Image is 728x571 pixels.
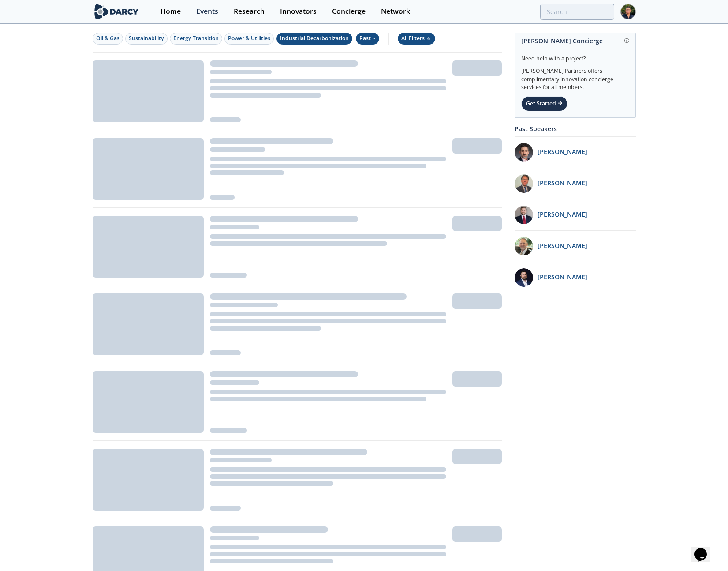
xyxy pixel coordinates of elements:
div: Network [381,8,410,15]
p: [PERSON_NAME] [538,241,587,250]
div: Sustainability [129,34,164,42]
img: 0796ef69-b90a-4e68-ba11-5d0191a10bb8 [515,143,533,162]
p: [PERSON_NAME] [538,210,587,219]
input: Advanced Search [540,4,614,20]
img: 86e59a17-6af7-4f0c-90df-8cecba4476f1 [515,237,533,255]
img: 47500b57-f1ab-48fc-99f2-2a06715d5bad [515,206,533,224]
img: logo-wide.svg [93,4,141,19]
p: [PERSON_NAME] [538,178,587,188]
div: Get Started [521,96,567,111]
div: Concierge [332,8,366,15]
button: All Filters 6 [398,33,435,45]
img: Profile [620,4,636,19]
div: Research [234,8,265,15]
div: Power & Utilities [228,34,270,42]
div: [PERSON_NAME] Partners offers complimentary innovation concierge services for all members. [521,63,629,92]
button: Power & Utilities [224,33,274,45]
div: Past [356,33,379,45]
div: All Filters [401,34,432,42]
span: 6 [426,35,432,41]
img: 3512a492-ffb1-43a2-aa6f-1f7185b1b763 [515,268,533,287]
div: Home [161,8,181,15]
div: Innovators [280,8,317,15]
p: [PERSON_NAME] [538,147,587,156]
img: information.svg [624,38,629,43]
div: Industrial Decarbonization [280,34,349,42]
div: Need help with a project? [521,49,629,63]
button: Sustainability [125,33,168,45]
button: Oil & Gas [93,33,123,45]
p: [PERSON_NAME] [538,272,587,282]
img: f391ab45-d698-4384-b787-576124f63af6 [515,174,533,193]
div: Past Speakers [515,121,636,136]
button: Energy Transition [170,33,222,45]
button: Industrial Decarbonization [276,33,352,45]
div: [PERSON_NAME] Concierge [521,33,629,49]
div: Energy Transition [173,34,219,42]
iframe: chat widget [691,536,719,562]
div: Events [196,8,218,15]
div: Oil & Gas [96,34,119,42]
